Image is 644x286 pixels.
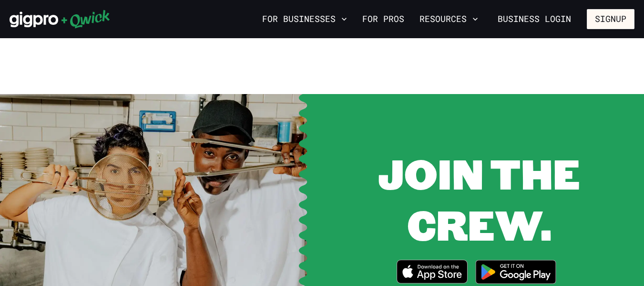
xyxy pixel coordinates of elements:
[258,11,351,27] button: For Businesses
[587,9,634,29] button: Signup
[358,11,408,27] a: For Pros
[490,9,579,29] a: Business Login
[416,11,482,27] button: Resources
[378,146,580,252] span: JOIN THE CREW.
